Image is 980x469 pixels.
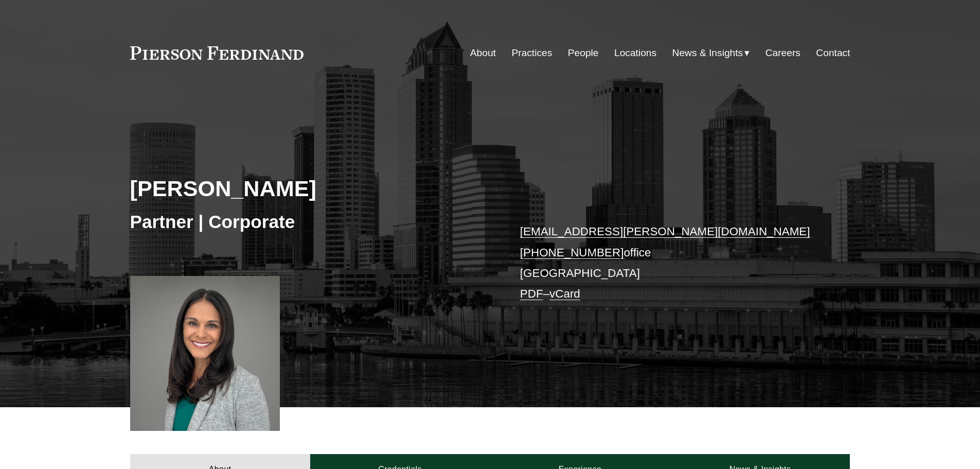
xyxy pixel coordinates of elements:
a: People [568,43,599,63]
p: office [GEOGRAPHIC_DATA] – [520,221,820,304]
a: vCard [549,287,580,300]
a: Careers [765,43,800,63]
a: Locations [614,43,656,63]
a: About [470,43,496,63]
h3: Partner | Corporate [130,211,490,233]
a: [PHONE_NUMBER] [520,246,624,259]
a: Contact [816,43,850,63]
span: News & Insights [672,44,743,62]
a: PDF [520,287,543,300]
a: folder dropdown [672,43,750,63]
h2: [PERSON_NAME] [130,175,490,202]
a: Practices [511,43,552,63]
a: [EMAIL_ADDRESS][PERSON_NAME][DOMAIN_NAME] [520,225,810,238]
